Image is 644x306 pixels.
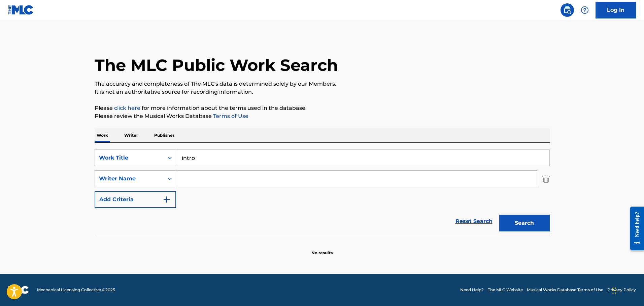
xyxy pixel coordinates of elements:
[95,112,550,120] p: Please review the Musical Works Database
[610,274,644,306] iframe: Chat Widget
[596,2,636,18] a: Log In
[8,5,34,15] img: MLC Logo
[99,175,160,183] div: Writer Name
[163,195,171,204] img: 9d2ae6d4665cec9f34b9.svg
[95,128,110,142] p: Work
[114,105,140,111] a: click here
[542,170,550,187] img: Delete Criterion
[95,191,176,208] button: Add Criteria
[460,287,484,293] a: Need Help?
[95,104,550,112] p: Please for more information about the terms used in the database.
[152,128,176,142] p: Publisher
[561,3,574,17] a: Public Search
[625,201,644,255] iframe: Resource Center
[99,154,160,162] div: Work Title
[563,6,571,14] img: search
[95,80,550,88] p: The accuracy and completeness of The MLC's data is determined solely by our Members.
[8,286,29,294] img: logo
[581,6,589,14] img: help
[452,214,496,229] a: Reset Search
[37,287,115,293] span: Mechanical Licensing Collective © 2025
[95,55,338,75] h1: The MLC Public Work Search
[311,242,333,256] p: No results
[122,128,140,142] p: Writer
[95,88,550,96] p: It is not an authoritative source for recording information.
[607,287,636,293] a: Privacy Policy
[95,149,550,235] form: Search Form
[212,113,248,119] a: Terms of Use
[488,287,523,293] a: The MLC Website
[527,287,603,293] a: Musical Works Database Terms of Use
[578,3,591,17] div: Help
[499,215,550,231] button: Search
[612,280,616,301] div: Drag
